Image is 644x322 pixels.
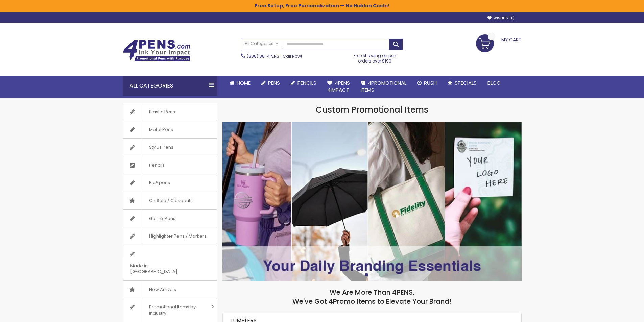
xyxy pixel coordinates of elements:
span: Home [237,79,251,86]
div: All Categories [123,76,217,96]
span: Bic® pens [142,174,177,192]
span: Made in [GEOGRAPHIC_DATA] [123,257,200,280]
a: On Sale / Closeouts [123,192,217,209]
span: Pencils [142,156,171,174]
div: Free shipping on pen orders over $199 [347,50,403,64]
a: Rush [412,76,442,91]
img: 4Pens Custom Pens and Promotional Products [123,40,190,61]
span: Highlighter Pens / Markers [142,227,213,245]
a: Gel Ink Pens [123,210,217,227]
a: Highlighter Pens / Markers [123,227,217,245]
span: Stylus Pens [142,139,180,156]
span: All Categories [245,41,279,46]
span: Metal Pens [142,121,180,139]
span: Blog [487,79,501,86]
span: New Arrivals [142,281,183,298]
a: Plastic Pens [123,103,217,121]
img: / [222,122,522,281]
iframe: Google Customer Reviews [588,304,644,322]
a: Made in [GEOGRAPHIC_DATA] [123,245,217,280]
a: Stylus Pens [123,139,217,156]
span: Promotional Items by Industry [142,298,209,322]
a: Pencils [285,76,322,91]
span: 4Pens 4impact [327,79,350,93]
a: Promotional Items by Industry [123,298,217,322]
a: 4Pens4impact [322,76,355,98]
a: Pens [256,76,285,91]
h1: Custom Promotional Items [222,104,522,115]
span: - Call Now! [247,53,302,59]
span: Specials [455,79,477,86]
a: Bic® pens [123,174,217,192]
a: Metal Pens [123,121,217,139]
span: Pens [268,79,280,86]
a: Home [224,76,256,91]
a: Blog [482,76,506,91]
a: Specials [442,76,482,91]
a: Wishlist [487,16,515,21]
h2: We Are More Than 4PENS, We've Got 4Promo Items to Elevate Your Brand! [222,288,522,306]
a: (888) 88-4PENS [247,53,279,59]
span: Gel Ink Pens [142,210,182,227]
a: Pencils [123,156,217,174]
a: All Categories [241,38,282,49]
a: 4PROMOTIONALITEMS [355,76,412,98]
span: Plastic Pens [142,103,182,121]
a: New Arrivals [123,281,217,298]
span: 4PROMOTIONAL ITEMS [361,79,406,93]
span: On Sale / Closeouts [142,192,199,209]
span: Rush [424,79,437,86]
span: Pencils [297,79,316,86]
